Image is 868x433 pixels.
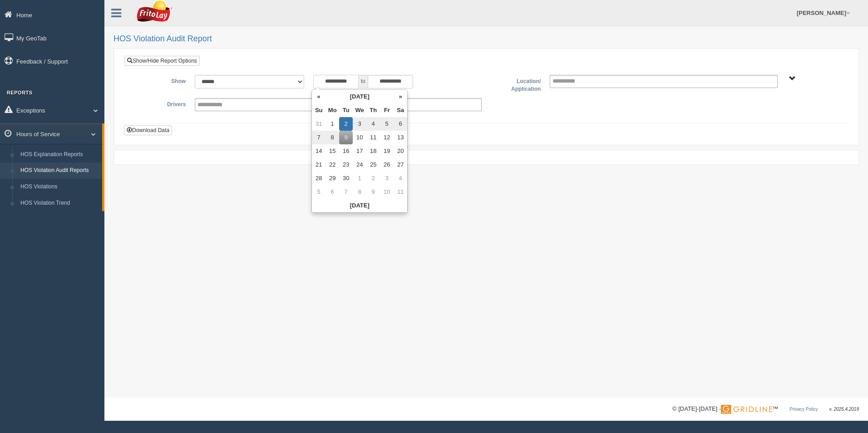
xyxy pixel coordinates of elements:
[312,103,325,117] th: Su
[339,172,353,185] td: 30
[353,158,366,172] td: 24
[339,185,353,199] td: 7
[366,158,380,172] td: 25
[124,125,172,135] button: Download Data
[113,34,859,44] h2: HOS Violation Audit Report
[325,131,339,144] td: 8
[353,131,366,144] td: 10
[394,185,407,199] td: 11
[339,131,353,144] td: 9
[339,117,353,131] td: 2
[394,144,407,158] td: 20
[16,162,102,179] a: HOS Violation Audit Reports
[366,103,380,117] th: Th
[486,75,545,93] label: Location/ Application
[366,172,380,185] td: 2
[380,158,394,172] td: 26
[672,404,859,414] div: © [DATE]-[DATE] - ™
[789,407,818,412] a: Privacy Policy
[325,158,339,172] td: 22
[312,117,325,131] td: 31
[16,179,102,195] a: HOS Violations
[394,103,407,117] th: Sa
[394,158,407,172] td: 27
[721,405,772,414] img: Gridline
[394,117,407,131] td: 6
[16,147,102,163] a: HOS Explanation Reports
[312,199,407,212] th: [DATE]
[353,103,366,117] th: We
[380,185,394,199] td: 10
[16,195,102,212] a: HOS Violation Trend
[312,185,325,199] td: 5
[380,117,394,131] td: 5
[325,90,394,103] th: [DATE]
[353,172,366,185] td: 1
[124,56,200,66] a: Show/Hide Report Options
[131,98,190,109] label: Drivers
[359,75,368,89] span: to
[380,172,394,185] td: 3
[366,131,380,144] td: 11
[312,90,325,103] th: «
[366,117,380,131] td: 4
[339,144,353,158] td: 16
[366,144,380,158] td: 18
[380,103,394,117] th: Fr
[380,144,394,158] td: 19
[366,185,380,199] td: 9
[394,131,407,144] td: 13
[325,144,339,158] td: 15
[312,131,325,144] td: 7
[131,75,190,86] label: Show
[353,117,366,131] td: 3
[312,172,325,185] td: 28
[312,158,325,172] td: 21
[325,103,339,117] th: Mo
[829,407,859,412] span: v. 2025.4.2019
[394,90,407,103] th: »
[325,185,339,199] td: 6
[325,117,339,131] td: 1
[394,172,407,185] td: 4
[380,131,394,144] td: 12
[339,103,353,117] th: Tu
[353,185,366,199] td: 8
[353,144,366,158] td: 17
[312,144,325,158] td: 14
[339,158,353,172] td: 23
[325,172,339,185] td: 29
